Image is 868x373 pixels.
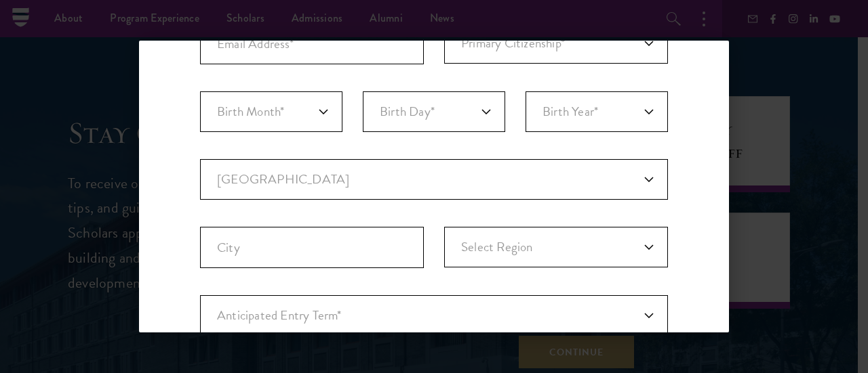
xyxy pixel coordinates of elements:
[200,91,668,159] div: Birthdate*
[200,91,342,132] select: Month
[444,23,668,64] div: Primary Citizenship*
[200,295,668,336] div: Anticipated Entry Term*
[363,91,505,132] select: Day
[200,227,424,268] input: City
[526,91,668,132] select: Year
[200,23,424,64] input: Email Address*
